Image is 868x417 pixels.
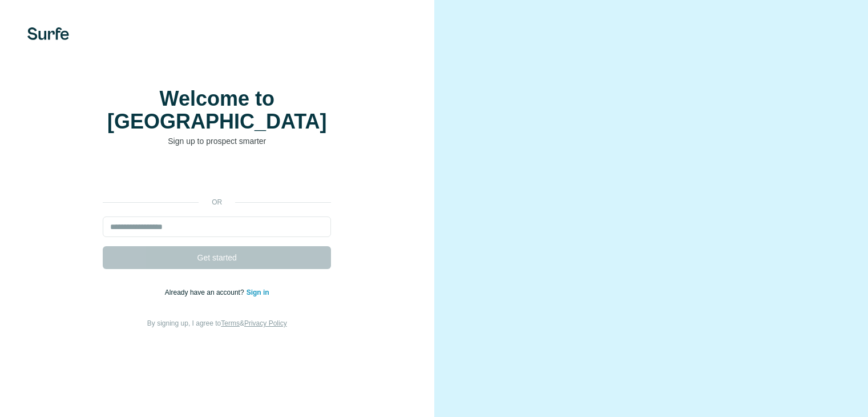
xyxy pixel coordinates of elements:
[199,197,235,207] p: or
[165,288,247,296] span: Already have an account?
[247,288,269,296] a: Sign in
[244,319,287,327] a: Privacy Policy
[221,319,240,327] a: Terms
[103,87,331,133] h1: Welcome to [GEOGRAPHIC_DATA]
[147,319,287,327] span: By signing up, I agree to &
[97,164,337,189] iframe: Sign in with Google Button
[103,135,331,147] p: Sign up to prospect smarter
[27,27,69,40] img: Surfe's logo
